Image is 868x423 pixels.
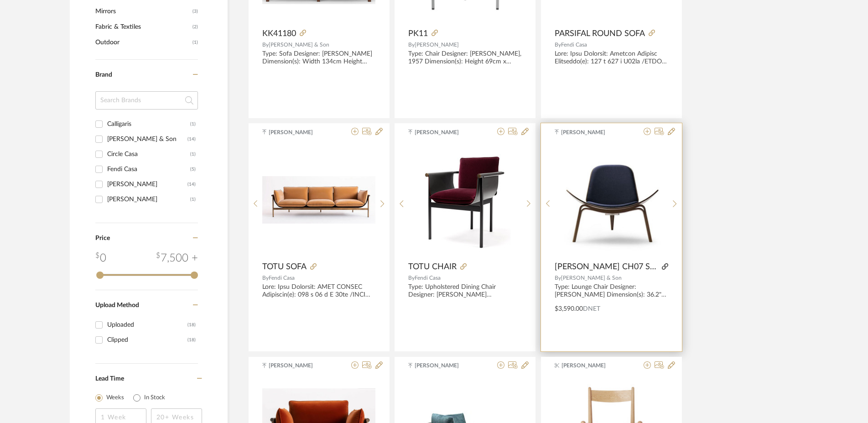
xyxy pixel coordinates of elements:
span: By [555,42,561,47]
img: CARL HANSEN CH07 SHELL CHAIR [555,144,668,256]
span: Price [95,235,110,241]
div: 0 [95,250,106,266]
div: (18) [187,318,196,332]
img: TOTU SOFA [262,176,375,223]
img: TOTU CHAIR [410,143,520,257]
div: Fendi Casa [107,162,190,177]
span: Fendi Casa [561,42,587,47]
div: (14) [187,177,196,192]
span: [PERSON_NAME] & Son [561,275,622,281]
input: Search Brands [95,91,198,110]
span: [PERSON_NAME] & Son [269,42,329,47]
div: Lore: Ipsu Dolorsit: Ametcon Adipisc Elitseddo(e): 127 t 627 i U02la /ETDO MAGNAA-79en Adminimv/Q... [555,50,668,66]
span: [PERSON_NAME] [415,42,459,47]
label: Weeks [106,393,124,402]
div: 7,500 + [156,250,198,266]
div: Circle Casa [107,147,190,162]
div: [PERSON_NAME] & Son [107,132,187,146]
span: [PERSON_NAME] [561,128,619,136]
span: TOTU CHAIR [408,262,457,272]
div: Type: Lounge Chair Designer: [PERSON_NAME] Dimension(s): 36.2"w | 32.7"d | 29.1"h | 13.8" h seat ... [555,283,668,299]
span: By [408,42,415,47]
span: Fendi Casa [269,275,295,281]
span: By [262,42,269,47]
span: KK41180 [262,29,296,39]
div: Clipped [107,333,187,347]
div: (14) [187,132,196,146]
span: Mirrors [95,4,190,19]
span: By [408,275,415,281]
div: (1) [190,117,196,131]
div: (1) [190,147,196,162]
span: Fendi Casa [415,275,441,281]
div: Calligaris [107,117,190,131]
span: PK11 [408,29,428,39]
span: [PERSON_NAME] [561,361,619,370]
label: In Stock [144,393,165,402]
span: Upload Method [95,302,139,308]
div: [PERSON_NAME] [107,192,190,207]
span: (2) [192,20,198,34]
span: TOTU SOFA [262,262,307,272]
span: By [555,275,561,281]
span: DNET [583,306,600,312]
span: [PERSON_NAME] [269,361,326,370]
div: 0 [409,143,522,257]
div: [PERSON_NAME] [107,177,187,192]
div: (1) [190,192,196,207]
div: 0 [555,143,668,257]
span: (1) [192,35,198,50]
div: (18) [187,333,196,347]
span: [PERSON_NAME] [415,361,472,370]
span: PARSIFAL ROUND SOFA [555,29,645,39]
span: $3,590.00 [555,306,583,312]
span: [PERSON_NAME] [415,128,472,136]
span: Outdoor [95,35,190,50]
div: (5) [190,162,196,177]
div: Type: Sofa Designer: [PERSON_NAME] Dimension(s): Width 134cm Height 84cm Depth 80cm Material/Fini... [262,50,376,66]
div: Type: Chair Designer: [PERSON_NAME], 1957 Dimension(s): Height 69cm x Width 64cm x Depth 44cm. Ma... [408,50,522,66]
span: Brand [95,72,112,78]
span: By [262,275,269,281]
span: (3) [192,4,198,19]
div: Lore: Ipsu Dolorsit: AMET CONSEC Adipiscin(e): 098 s 06 d E 30te /INCI UTLABO-52.1et Dolorema/Ali... [262,283,376,299]
span: Fabric & Textiles [95,19,190,35]
span: Lead Time [95,376,124,382]
div: Type: Upholstered Dining Chair Designer: [PERSON_NAME] Dimension(s): L60 x W60 x H83cm Materials/... [408,283,522,299]
div: 0 [262,143,375,257]
span: [PERSON_NAME] CH07 SHELL CHAIR [555,262,658,272]
div: Uploaded [107,318,187,332]
span: [PERSON_NAME] [269,128,326,136]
